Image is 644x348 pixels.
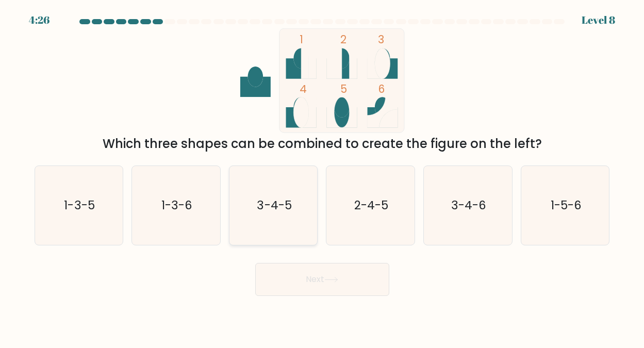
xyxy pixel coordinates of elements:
[161,197,192,213] text: 1-3-6
[300,32,303,47] tspan: 1
[551,197,582,213] text: 1-5-6
[354,197,388,213] text: 2-4-5
[377,32,384,47] tspan: 3
[377,81,384,96] tspan: 6
[451,197,486,213] text: 3-4-6
[29,12,49,28] div: 4:26
[255,263,389,296] button: Next
[340,81,346,96] tspan: 5
[64,197,95,213] text: 1-3-5
[257,197,291,213] text: 3-4-5
[582,12,615,28] div: Level 8
[340,32,346,47] tspan: 2
[41,135,604,153] div: Which three shapes can be combined to create the figure on the left?
[300,81,307,96] tspan: 4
